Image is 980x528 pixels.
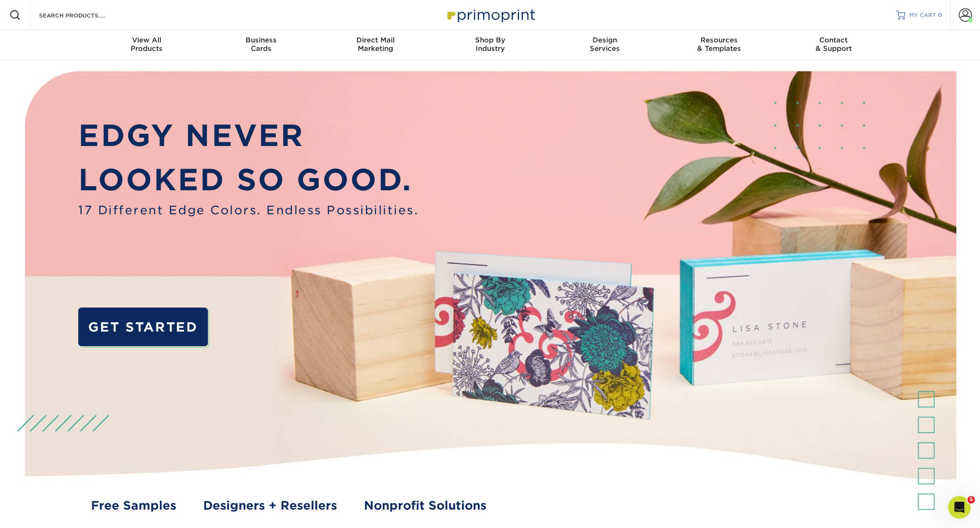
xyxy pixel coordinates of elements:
[909,11,936,19] span: MY CART
[318,36,433,44] span: Direct Mail
[90,30,204,60] a: View AllProducts
[90,36,204,44] span: View All
[78,308,207,346] a: GET STARTED
[433,30,547,60] a: Shop ByIndustry
[318,30,433,60] a: Direct MailMarketing
[433,36,547,53] div: Industry
[203,497,337,514] a: Designers + Resellers
[662,36,776,53] div: & Templates
[967,496,975,504] span: 5
[91,497,176,514] a: Free Samples
[204,36,318,53] div: Cards
[204,30,318,60] a: BusinessCards
[443,5,537,25] img: Primoprint
[776,30,891,60] a: Contact& Support
[78,114,419,158] p: EDGY NEVER
[433,36,547,44] span: Shop By
[90,36,204,53] div: Products
[78,202,419,219] span: 17 Different Edge Colors. Endless Possibilities.
[318,36,433,53] div: Marketing
[78,158,419,202] p: LOOKED SO GOOD.
[662,36,776,44] span: Resources
[547,30,662,60] a: DesignServices
[204,36,318,44] span: Business
[776,36,891,44] span: Contact
[547,36,662,53] div: Services
[776,36,891,53] div: & Support
[948,496,971,519] iframe: Intercom live chat
[38,9,130,21] input: SEARCH PRODUCTS.....
[662,30,776,60] a: Resources& Templates
[938,12,942,18] span: 0
[547,36,662,44] span: Design
[364,497,486,514] a: Nonprofit Solutions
